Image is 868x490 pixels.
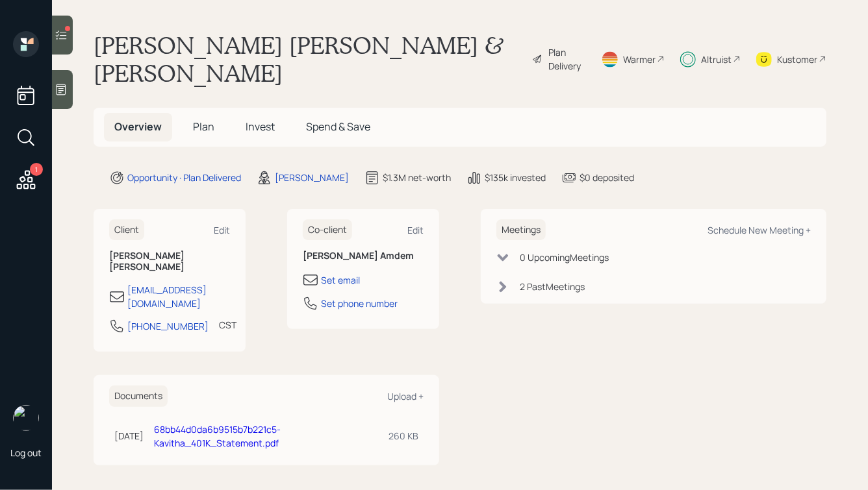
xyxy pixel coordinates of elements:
[246,119,275,134] span: Invest
[154,423,281,449] a: 68bb44d0da6b9515b7b221c5-Kavitha_401K_Statement.pdf
[623,53,656,66] div: Warmer
[306,119,370,134] span: Spend & Save
[127,283,230,310] div: [EMAIL_ADDRESS][DOMAIN_NAME]
[94,31,522,87] h1: [PERSON_NAME] [PERSON_NAME] & [PERSON_NAME]
[520,251,609,264] div: 0 Upcoming Meeting s
[275,171,349,184] div: [PERSON_NAME]
[127,319,209,333] div: [PHONE_NUMBER]
[485,171,546,184] div: $135k invested
[109,386,168,407] h6: Documents
[407,224,424,236] div: Edit
[777,53,817,66] div: Kustomer
[127,171,241,184] div: Opportunity · Plan Delivered
[109,251,230,273] h6: [PERSON_NAME] [PERSON_NAME]
[13,405,39,431] img: hunter_neumayer.jpg
[387,390,424,402] div: Upload +
[30,163,43,176] div: 1
[321,297,398,310] div: Set phone number
[321,273,360,287] div: Set email
[708,224,811,236] div: Schedule New Meeting +
[10,447,42,459] div: Log out
[114,429,144,443] div: [DATE]
[496,219,546,241] h6: Meetings
[389,429,418,443] div: 260 KB
[193,119,214,134] span: Plan
[219,318,236,332] div: CST
[580,171,634,184] div: $0 deposited
[548,45,585,73] div: Plan Delivery
[383,171,451,184] div: $1.3M net-worth
[303,219,352,241] h6: Co-client
[520,280,585,293] div: 2 Past Meeting s
[114,119,162,134] span: Overview
[303,251,424,262] h6: [PERSON_NAME] Amdem
[701,53,732,66] div: Altruist
[109,219,144,241] h6: Client
[214,224,230,236] div: Edit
